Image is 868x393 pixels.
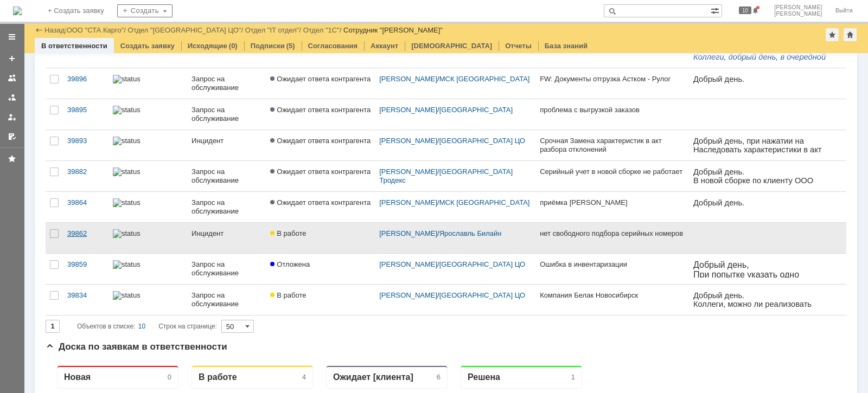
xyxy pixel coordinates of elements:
div: Запрос на обслуживание [192,198,261,216]
a: Запрос на обслуживание [187,161,266,191]
a: Назад [44,26,65,34]
span: . [111,173,113,182]
img: statusbar-100 (1).png [113,106,140,114]
img: statusbar-100 (1).png [113,167,140,176]
div: / [245,26,303,34]
a: Мои согласования [3,128,21,145]
a: [GEOGRAPHIC_DATA] ЦО [439,137,525,145]
span: stacargo [80,323,111,332]
a: Отчеты [505,42,532,50]
a: Ошибка в инвентаризации [535,254,688,284]
a: Заявки на командах [3,69,21,87]
div: Ошибка в инвентаризации [540,260,684,269]
a: Ожидает ответа контрагента [266,99,375,130]
a: statusbar-100 (1).png [108,285,187,315]
a: Инцидент [187,223,266,253]
a: [GEOGRAPHIC_DATA] ЦО [439,260,525,268]
div: Сотрудник "[PERSON_NAME]" [343,26,443,34]
a: Лесникова Елена Сергеевна [290,216,303,229]
span: Отложена [270,260,310,268]
span: e [28,166,32,175]
a: statusbar-100 (1).png [108,130,187,160]
a: #39882: WMS Сборка ТСД [290,183,383,192]
a: МСК [GEOGRAPHIC_DATA] [439,198,530,207]
div: СРОЧНО Инвентаризация ПЕТРО ГМ [155,264,258,279]
a: 39864 [63,192,108,222]
span: @ [47,177,55,185]
div: проблема с выгрузкой заказов [290,342,393,350]
div: 1 [526,16,529,24]
div: приёмка Кэн Пак [290,133,393,140]
a: Заявки в моей ответственности [3,89,21,106]
a: Ярославль Билайн [439,229,502,237]
a: Отдел "1С" [303,26,340,34]
div: приёмка [PERSON_NAME] [540,198,684,207]
div: 6 [391,16,395,24]
span: Ожидает ответа контрагента [270,198,371,207]
div: / [379,106,531,114]
span: stacargo [40,166,67,175]
div: / [379,229,531,238]
a: Серийный учет в новой сборке не работает [535,161,688,191]
a: [PERSON_NAME] [379,291,437,299]
div: нет свободного подбора серийных номеров [155,124,258,139]
div: 10.10.2025 [226,287,245,296]
a: Компания Белак Новосибирск [535,285,688,315]
span: В работе [270,291,306,299]
img: statusbar-100 (1).png [113,198,140,207]
div: 5. Менее 100% [386,298,391,303]
span: [PERSON_NAME] [8,123,81,132]
a: 39859 [63,254,108,284]
a: 39895 [63,99,108,130]
a: [PERSON_NAME] [379,229,437,237]
a: #39893: WMS Инвентаризация [290,253,348,270]
div: 39882 [67,167,104,176]
img: statusbar-25 (1).png [113,260,140,269]
span: Объектов в списке: [77,323,135,330]
a: Срочная Замена характеристик в акт разбора отклонений [535,130,688,160]
a: [PERSON_NAME] [379,167,437,176]
img: statusbar-100 (1).png [113,291,140,300]
div: 14.10.2025 [226,78,245,87]
div: Создать [117,4,173,17]
div: Запрос на обслуживание [192,291,261,308]
a: Ожидает ответа контрагента [266,161,375,191]
a: Ожидает ответа контрагента [266,68,375,99]
div: Серийный учет в новой сборке не работает [290,195,393,210]
span: ru [113,173,120,182]
a: МСК [GEOGRAPHIC_DATA] [439,75,530,83]
a: Гончарова Светлана Юрьевна [290,356,303,369]
span: a [68,173,72,182]
a: Бирюкова Евгения [155,207,168,220]
span: . [26,166,28,175]
div: Сделать домашней страницей [844,28,857,41]
span: . [67,166,69,175]
div: #39901: WMS Инвентаризация ТСД [155,244,258,261]
img: logo [13,7,22,15]
div: Ожидает [клиента] [288,15,368,25]
span: stacargo [80,173,111,182]
div: Инцидент [192,137,261,145]
div: #39893: WMS Инвентаризация [290,253,393,270]
a: Тимофеева Мария [424,76,437,89]
a: Никитина Елена Валерьевна [155,285,168,298]
div: 39859 [67,260,104,269]
div: 39893 [67,137,104,145]
a: #39878: WMS Обмены [424,51,503,60]
div: 3. Менее 40% [251,149,257,154]
a: Birukova.E@stacargo.ru [8,177,94,185]
a: statusbar-25 (1).png [108,254,187,284]
span: Ожидает ответа контрагента [270,75,371,83]
a: 39882 [63,161,108,191]
a: Завидова Виктория Викторовна [290,146,303,159]
a: Никитина Елена Валерьевна [290,85,303,98]
span: Ожидает ответа контрагента [270,137,371,145]
a: #39834: WMS Прочее [155,51,232,60]
a: [GEOGRAPHIC_DATA] [439,106,513,114]
div: 39896 [67,75,104,83]
div: 10 [138,320,145,333]
span: . [111,323,113,332]
a: [DOMAIN_NAME] [8,185,72,194]
a: Запрос на обслуживание [187,99,266,130]
a: [DEMOGRAPHIC_DATA] [411,42,492,50]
